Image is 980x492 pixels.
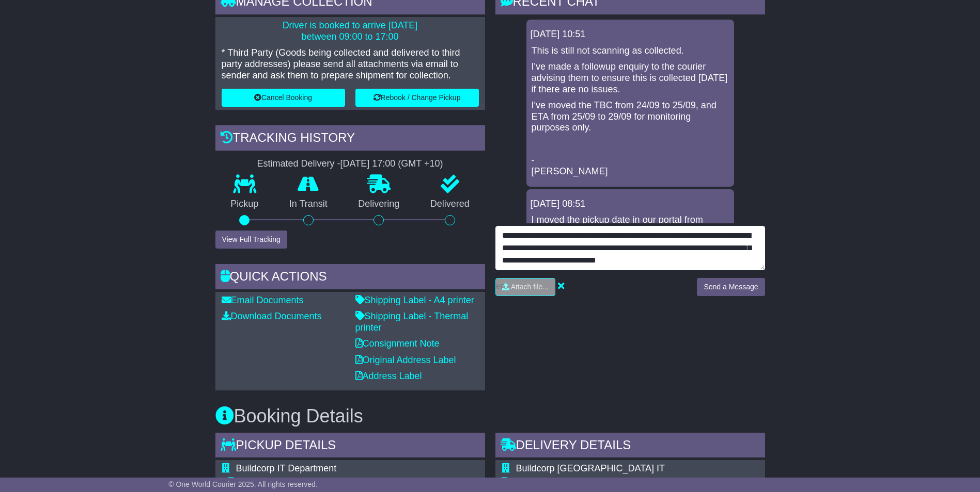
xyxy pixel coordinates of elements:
button: Cancel Booking [222,89,345,107]
a: Shipping Label - A4 printer [355,295,474,305]
a: Consignment Note [355,338,440,349]
a: Shipping Label - Thermal printer [355,311,469,333]
p: Delivering [343,199,415,210]
p: Delivered [415,199,485,210]
p: This is still not scanning as collected. [532,45,729,57]
p: * Third Party (Goods being collected and delivered to third party addresses) please send all atta... [222,47,479,81]
button: Send a Message [697,278,765,296]
p: - [PERSON_NAME] [532,155,729,177]
h3: Booking Details [215,406,765,427]
a: Original Address Label [355,355,456,365]
div: Delivery Details [495,433,765,461]
div: Estimated Delivery - [215,158,485,170]
a: Email Documents [222,295,304,305]
div: Pickup Details [215,433,485,461]
button: Rebook / Change Pickup [355,89,479,107]
p: I've made a followup enquiry to the courier advising them to ensure this is collected [DATE] if t... [532,61,729,95]
span: Buildcorp IT Department [236,463,337,473]
div: Quick Actions [215,264,485,292]
p: I've moved the TBC from 24/09 to 25/09, and ETA from 25/09 to 29/09 for monitoring purposes only. [532,100,729,134]
div: [DATE] 08:51 [531,199,730,210]
p: In Transit [274,199,343,210]
a: Address Label [355,371,422,381]
p: I moved the pickup date in our portal from 23/09 to 24/09 and ETA from 24/09 to 25/09. [532,215,729,237]
span: Buildcorp [GEOGRAPHIC_DATA] IT [516,463,665,473]
p: Pickup [215,199,274,210]
button: View Full Tracking [215,231,287,249]
div: [DATE] 10:51 [531,29,730,40]
p: Driver is booked to arrive [DATE] between 09:00 to 17:00 [222,20,479,42]
a: Download Documents [222,311,322,321]
div: Tracking history [215,125,485,153]
div: [DATE] 17:00 (GMT +10) [340,158,443,170]
span: © One World Courier 2025. All rights reserved. [168,480,318,488]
